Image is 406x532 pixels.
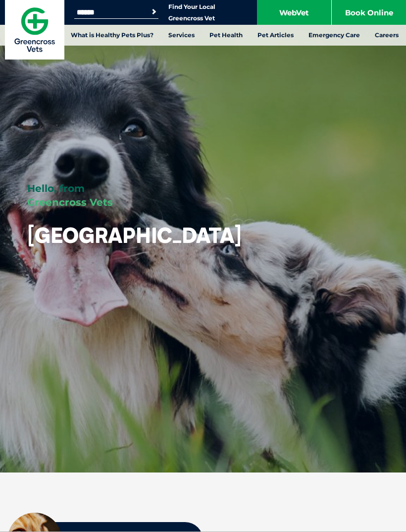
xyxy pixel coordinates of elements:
span: Hello, from [27,182,85,194]
a: Services [161,25,202,46]
a: Pet Articles [250,25,301,46]
a: Careers [367,25,406,46]
span: Greencross Vets [27,196,113,208]
h1: [GEOGRAPHIC_DATA] [27,224,242,247]
a: Emergency Care [301,25,367,46]
a: Find Your Local Greencross Vet [168,3,215,22]
a: What is Healthy Pets Plus? [63,25,161,46]
button: Search [149,7,159,17]
a: Pet Health [202,25,250,46]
